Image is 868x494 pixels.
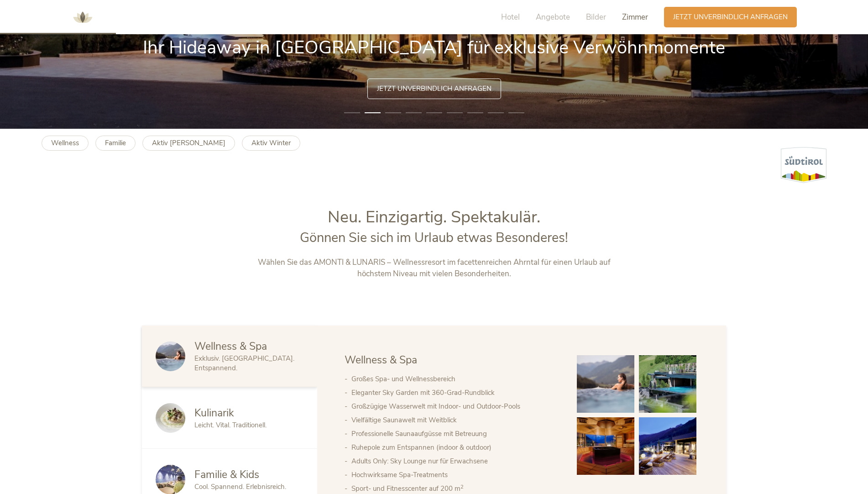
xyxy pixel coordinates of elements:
[242,136,300,151] a: Aktiv Winter
[351,427,559,441] li: Professionelle Saunaaufgüsse mit Betreuung
[351,441,559,454] li: Ruhepole zum Entspannen (indoor & outdoor)
[328,206,540,228] span: Neu. Einzigartig. Spektakulär.
[377,84,492,94] span: Jetzt unverbindlich anfragen
[351,454,559,468] li: Adults Only: Sky Lounge nur für Erwachsene
[622,12,648,22] span: Zimmer
[69,4,96,31] img: AMONTI & LUNARIS Wellnessresort
[351,468,559,482] li: Hochwirksame Spa-Treatments
[351,413,559,427] li: Vielfältige Saunawelt mit Weitblick
[105,138,126,147] b: Familie
[300,229,568,247] span: Gönnen Sie sich im Urlaub etwas Besonderes!
[42,136,89,151] a: Wellness
[194,468,259,482] span: Familie & Kids
[51,138,79,147] b: Wellness
[460,483,464,490] sup: 2
[345,353,417,367] span: Wellness & Spa
[95,136,136,151] a: Familie
[673,12,788,22] span: Jetzt unverbindlich anfragen
[142,136,235,151] a: Aktiv [PERSON_NAME]
[351,372,559,386] li: Großes Spa- und Wellnessbereich
[194,482,286,491] span: Cool. Spannend. Erlebnisreich.
[501,12,520,22] span: Hotel
[152,138,225,147] b: Aktiv [PERSON_NAME]
[536,12,570,22] span: Angebote
[194,354,294,373] span: Exklusiv. [GEOGRAPHIC_DATA]. Entspannend.
[351,399,559,413] li: Großzügige Wasserwelt mit Indoor- und Outdoor-Pools
[194,339,267,353] span: Wellness & Spa
[781,147,826,183] img: Südtirol
[69,14,96,20] a: AMONTI & LUNARIS Wellnessresort
[586,12,606,22] span: Bilder
[351,386,559,399] li: Eleganter Sky Garden mit 360-Grad-Rundblick
[194,406,234,420] span: Kulinarik
[244,257,625,280] p: Wählen Sie das AMONTI & LUNARIS – Wellnessresort im facettenreichen Ahrntal für einen Urlaub auf ...
[251,138,291,147] b: Aktiv Winter
[194,420,267,430] span: Leicht. Vital. Traditionell.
